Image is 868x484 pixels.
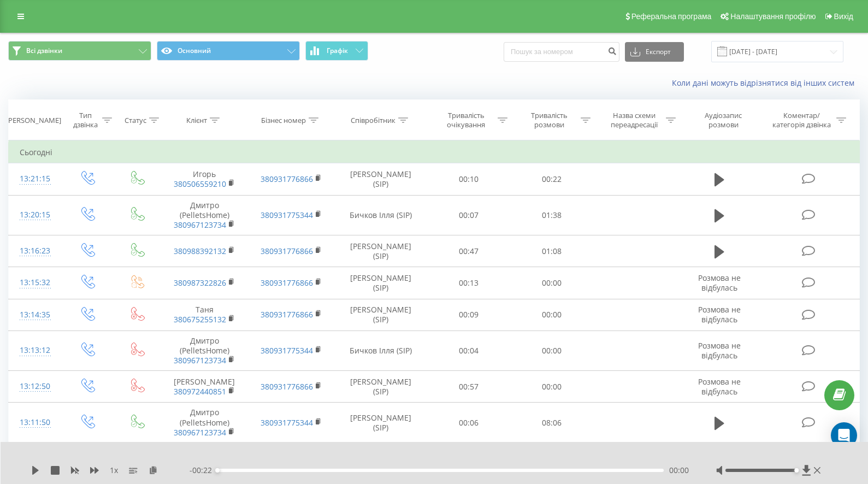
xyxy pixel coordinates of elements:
[427,299,510,330] td: 00:09
[427,330,510,371] td: 00:04
[698,340,741,361] span: Розмова не відбулась
[261,174,313,184] a: 380931776866
[161,195,247,235] td: Дмитро (PelletsHome)
[157,41,300,61] button: Основний
[831,422,857,448] div: Open Intercom Messenger
[690,111,757,129] div: Аудіозапис розмови
[334,235,427,267] td: [PERSON_NAME] (SIP)
[174,314,226,324] a: 380675255132
[334,403,427,443] td: [PERSON_NAME] (SIP)
[334,163,427,195] td: [PERSON_NAME] (SIP)
[20,204,51,226] div: 13:20:15
[161,163,247,195] td: Игорь
[770,111,834,129] div: Коментар/категорія дзвінка
[427,403,510,443] td: 00:06
[510,299,593,330] td: 00:00
[334,330,427,371] td: Бичков Ілля (SIP)
[215,468,220,473] div: Accessibility label
[504,42,619,62] input: Пошук за номером
[125,116,146,125] div: Статус
[174,355,226,365] a: 380967123734
[161,330,247,371] td: Дмитро (PelletsHome)
[261,417,313,428] a: 380931775344
[510,163,593,195] td: 00:22
[334,195,427,235] td: Бичков Ілля (SIP)
[510,403,593,443] td: 08:06
[8,41,151,61] button: Всі дзвінки
[190,465,217,476] span: - 00:22
[834,12,853,21] span: Вихід
[261,345,313,356] a: 380931775344
[161,299,247,330] td: Таня
[20,168,51,190] div: 13:21:15
[261,381,313,392] a: 380931776866
[427,163,510,195] td: 00:10
[261,210,313,220] a: 380931775344
[261,309,313,320] a: 380931776866
[20,304,51,326] div: 13:14:35
[351,116,395,125] div: Співробітник
[174,427,226,438] a: 380967123734
[698,273,741,293] span: Розмова не відбулась
[698,376,741,397] span: Розмова не відбулась
[605,111,663,129] div: Назва схеми переадресації
[26,46,62,55] span: Всі дзвінки
[174,386,226,397] a: 380972440851
[20,272,51,293] div: 13:15:32
[437,111,495,129] div: Тривалість очікування
[72,111,99,129] div: Тип дзвінка
[110,465,118,476] span: 1 x
[6,116,61,125] div: [PERSON_NAME]
[698,304,741,324] span: Розмова не відбулась
[334,371,427,403] td: [PERSON_NAME] (SIP)
[427,371,510,403] td: 00:57
[20,340,51,361] div: 13:13:12
[631,12,712,21] span: Реферальна програма
[174,220,226,230] a: 380967123734
[9,141,860,163] td: Сьогодні
[161,371,247,403] td: [PERSON_NAME]
[174,246,226,256] a: 380988392132
[327,47,348,55] span: Графік
[510,330,593,371] td: 00:00
[510,235,593,267] td: 01:08
[174,278,226,288] a: 380987322826
[510,195,593,235] td: 01:38
[510,371,593,403] td: 00:00
[427,235,510,267] td: 00:47
[20,240,51,262] div: 13:16:23
[672,78,860,88] a: Коли дані можуть відрізнятися вiд інших систем
[161,403,247,443] td: Дмитро (PelletsHome)
[625,42,684,62] button: Експорт
[427,267,510,299] td: 00:13
[174,179,226,189] a: 380506559210
[510,267,593,299] td: 00:00
[669,465,689,476] span: 00:00
[261,278,313,288] a: 380931776866
[334,299,427,330] td: [PERSON_NAME] (SIP)
[427,195,510,235] td: 00:07
[520,111,578,129] div: Тривалість розмови
[305,41,368,61] button: Графік
[794,468,799,473] div: Accessibility label
[334,267,427,299] td: [PERSON_NAME] (SIP)
[20,376,51,397] div: 13:12:50
[186,116,207,125] div: Клієнт
[730,12,816,21] span: Налаштування профілю
[261,116,306,125] div: Бізнес номер
[20,412,51,433] div: 13:11:50
[261,246,313,256] a: 380931776866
